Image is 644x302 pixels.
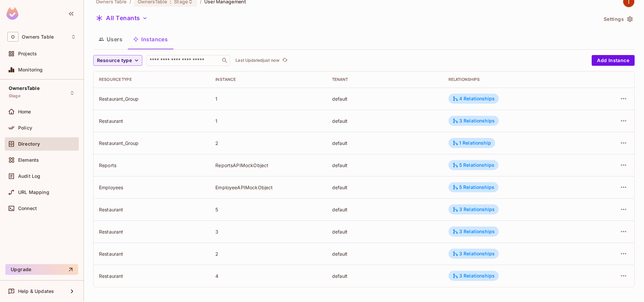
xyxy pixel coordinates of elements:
[332,96,438,102] div: default
[592,55,635,66] button: Add Instance
[93,31,128,48] button: Users
[215,118,321,124] div: 1
[332,140,438,146] div: default
[99,251,205,257] div: Restaurant
[215,96,321,102] div: 1
[9,86,40,91] span: OwnersTable
[452,118,495,124] div: 3 Relationships
[99,162,205,168] div: Reports
[215,162,321,168] div: ReportsAPIMockObject
[18,157,39,163] span: Elements
[215,229,321,235] div: 3
[18,109,31,114] span: Home
[9,93,20,99] span: Stage
[18,141,40,147] span: Directory
[332,206,438,213] div: default
[332,77,438,82] div: Tenant
[332,118,438,124] div: default
[452,251,495,257] div: 3 Relationships
[332,184,438,191] div: default
[452,96,495,102] div: 4 Relationships
[332,229,438,235] div: default
[215,140,321,146] div: 2
[452,184,494,190] div: 5 Relationships
[18,125,32,131] span: Policy
[18,289,54,294] span: Help & Updates
[332,273,438,279] div: default
[99,118,205,124] div: Restaurant
[601,14,635,24] button: Settings
[215,184,321,191] div: EmployeeAPIMockObject
[7,32,18,42] span: O
[215,273,321,279] div: 4
[279,56,289,64] span: Click to refresh data
[99,140,205,146] div: Restaurant_Group
[5,264,78,275] button: Upgrade
[281,56,289,64] button: refresh
[452,140,491,146] div: 1 Relationship
[452,206,495,212] div: 3 Relationships
[22,34,54,40] span: Workspace: Owners Table
[99,206,205,213] div: Restaurant
[452,162,494,168] div: 5 Relationships
[448,77,579,82] div: Relationships
[99,77,205,82] div: Resource type
[332,162,438,168] div: default
[97,56,132,65] span: Resource type
[215,251,321,257] div: 2
[215,206,321,213] div: 5
[282,57,288,64] span: refresh
[215,77,321,82] div: Instance
[18,51,37,56] span: Projects
[18,173,40,179] span: Audit Log
[128,31,173,48] button: Instances
[93,13,150,23] button: All Tenants
[18,67,43,72] span: Monitoring
[6,7,18,20] img: SReyMgAAAABJRU5ErkJggg==
[99,96,205,102] div: Restaurant_Group
[93,55,142,66] button: Resource type
[235,58,279,63] p: Last Updated just now
[99,184,205,191] div: Employees
[332,251,438,257] div: default
[18,190,49,195] span: URL Mapping
[452,229,495,235] div: 3 Relationships
[99,273,205,279] div: Restaurant
[452,273,495,279] div: 3 Relationships
[18,206,37,211] span: Connect
[99,229,205,235] div: Restaurant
